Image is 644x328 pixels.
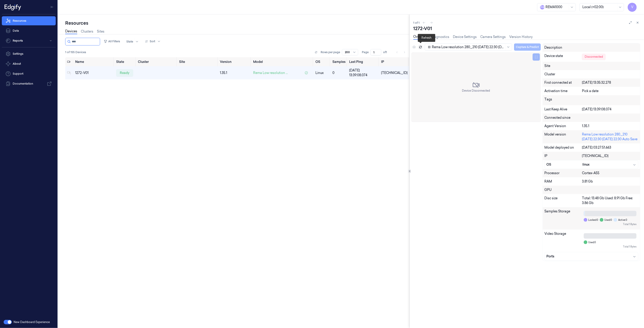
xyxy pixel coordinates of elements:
[582,54,606,60] div: Disconnected
[545,45,582,50] div: Description
[582,145,638,150] div: [DATE] 03:27:51.663
[545,80,582,85] div: First connected at
[545,160,638,169] button: OSlinux
[2,59,56,68] button: About
[545,179,582,184] div: RAM
[116,69,133,76] div: ready
[65,29,77,34] a: Devices
[584,223,637,226] div: Total: 1 Bytes
[321,50,340,54] p: Rows per page
[582,196,638,205] div: Total: 13.48 Gb Used: 8.91 Gb Free: 3.86 Gb
[381,71,408,75] div: [TECHNICAL_ID]
[2,16,56,25] a: Resources
[413,21,420,25] span: 1 of 1
[588,241,596,244] span: Used: 0
[545,252,638,261] button: Ports
[462,89,490,93] span: Device Disconnected
[545,107,582,112] div: Last Keep Alive
[413,34,427,40] a: Overview
[588,218,598,222] span: Locked: 0
[540,5,545,10] span: R e
[347,57,379,66] th: Last Ping
[545,89,582,93] div: Activation time
[582,171,638,176] div: Cortex-A55
[545,188,638,192] div: GPU
[584,245,637,248] div: Total: 1 Bytes
[65,50,86,54] span: 1 of 155 Devices
[2,36,56,45] button: Reports
[136,57,177,66] th: Cluster
[545,171,582,176] div: Processor
[545,196,582,205] div: Disc size
[394,49,408,55] nav: pagination
[480,35,506,39] a: Camera Settings
[545,115,638,120] div: Connected since
[379,57,409,66] th: IP
[582,107,638,112] div: [DATE] 13:39:08.074
[331,57,347,66] th: Samples
[218,57,251,66] th: Version
[81,29,93,34] a: Clusters
[177,57,218,66] th: Site
[314,57,331,66] th: OS
[253,71,288,75] span: Rema Low resolution ...
[2,26,56,35] a: Data
[547,254,636,259] div: Ports
[545,97,582,103] div: Tags
[582,154,638,158] div: [TECHNICAL_ID]
[349,68,377,78] div: [DATE] 13:39:08.074
[582,179,638,184] div: 3.81 Gb
[48,3,56,11] button: Toggle Navigation
[413,25,640,32] div: 1272-V01
[604,218,612,222] span: Used: 0
[582,132,638,142] div: Rema Low resolution 280_210 [DATE] 22:30 [DATE] 22:30 Auto Save
[251,57,314,66] th: Model
[362,50,369,54] span: Page
[582,162,636,167] div: linux
[453,35,477,39] a: Device Settings
[431,35,449,39] a: Diagnostics
[102,38,122,45] button: All Filters
[2,69,56,78] a: Support
[383,50,390,54] span: of 1
[75,71,113,75] div: 1272-V01
[545,231,582,250] div: Video Storage
[97,29,104,34] a: Sites
[315,71,329,75] p: linux
[545,209,582,228] div: Samples Storage
[114,57,136,66] th: State
[332,71,346,75] div: 0
[547,162,583,167] div: OS
[582,80,638,85] div: [DATE] 13:35:32.278
[73,57,114,66] th: Name
[509,35,533,39] a: Version History
[65,20,409,26] div: Resources
[220,71,250,75] div: 1.35.1
[545,145,582,150] div: Model deployed on
[545,64,638,68] div: Site
[2,79,56,88] a: Documentation
[545,132,582,142] div: Model version
[582,124,638,128] div: 1.35.1
[628,3,637,12] button: V
[618,218,627,222] span: Active: 0
[545,154,582,158] div: IP
[545,124,582,128] div: Agent Version
[545,72,638,77] div: Cluster
[582,89,598,93] span: Pick a date
[2,49,56,58] a: Settings
[545,54,582,60] div: Device state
